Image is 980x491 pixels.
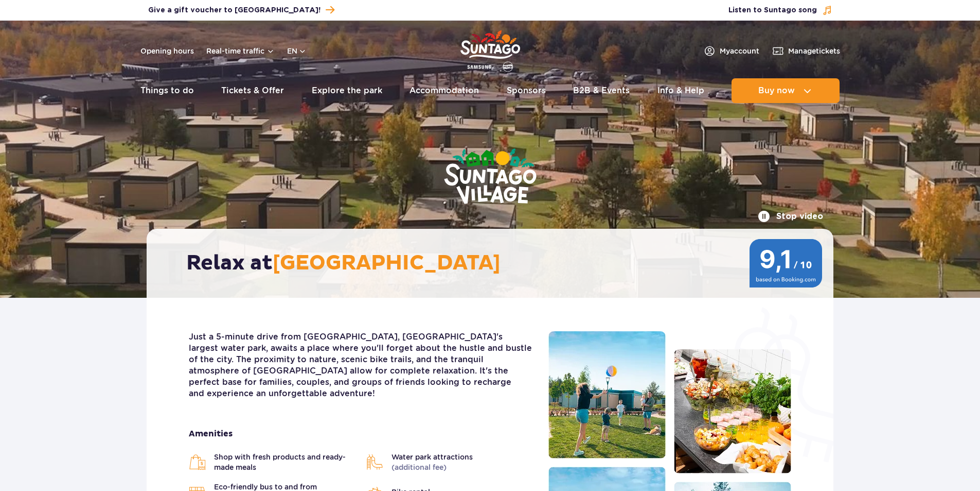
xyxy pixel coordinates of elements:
a: Myaccount [703,45,759,57]
button: Listen to Suntago song [728,5,832,15]
a: Accommodation [409,78,479,103]
a: Give a gift voucher to [GEOGRAPHIC_DATA]! [148,3,334,17]
p: Just a 5-minute drive from [GEOGRAPHIC_DATA], [GEOGRAPHIC_DATA]'s largest water park, awaits a pl... [189,331,533,399]
span: Water park attractions [391,452,473,472]
span: My account [720,46,759,56]
a: Things to do [140,78,194,103]
h2: Relax at [186,250,804,276]
span: Listen to Suntago song [728,5,817,15]
a: Tickets & Offer [221,78,284,103]
span: Shop with fresh products and ready-made meals [214,452,356,472]
button: Stop video [758,210,823,223]
img: 9,1/10 wg ocen z Booking.com [749,239,823,287]
img: Suntago Village [403,108,578,246]
span: Give a gift voucher to [GEOGRAPHIC_DATA]! [148,5,320,15]
a: Park of Poland [460,26,520,73]
button: Real-time traffic [206,47,275,55]
a: Opening hours [140,46,194,56]
a: B2B & Events [573,78,630,103]
span: Buy now [758,86,795,95]
strong: Amenities [189,428,533,439]
button: en [287,46,307,56]
button: Buy now [732,78,840,103]
span: Manage tickets [788,46,840,56]
a: Managetickets [772,45,840,57]
a: Info & Help [657,78,704,103]
span: (additional fee) [391,463,447,471]
a: Sponsors [507,78,546,103]
a: Explore the park [312,78,382,103]
span: [GEOGRAPHIC_DATA] [273,250,501,276]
